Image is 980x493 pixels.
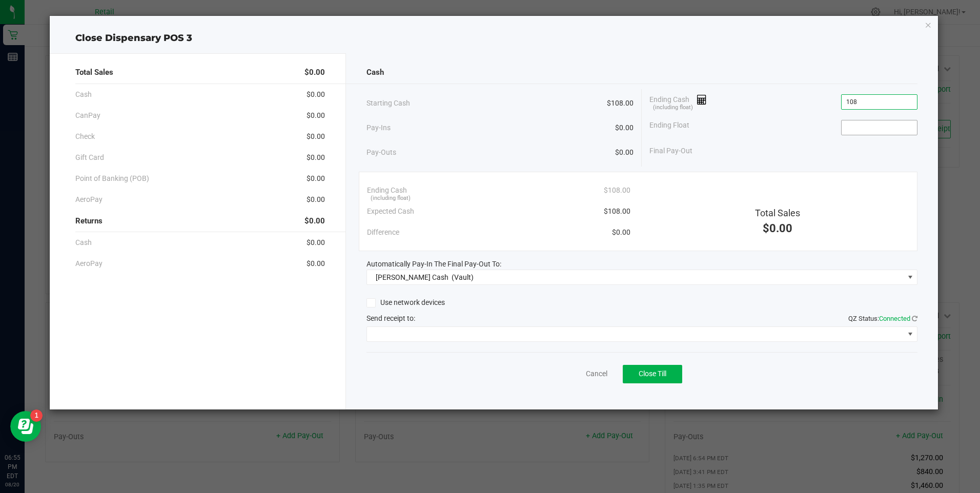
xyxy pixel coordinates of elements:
span: $108.00 [604,206,630,217]
span: $108.00 [604,185,630,196]
span: Cash [75,89,92,100]
label: Use network devices [366,297,445,308]
span: $0.00 [763,222,792,235]
span: Pay-Outs [366,147,396,158]
span: $0.00 [307,194,325,205]
span: Point of Banking (POB) [75,173,149,184]
a: Cancel [586,368,607,379]
span: $0.00 [307,237,325,248]
span: Automatically Pay-In The Final Pay-Out To: [366,260,501,268]
button: Close Till [623,365,682,383]
span: $0.00 [307,152,325,163]
span: $0.00 [307,89,325,100]
span: AeroPay [75,258,103,269]
span: $0.00 [304,215,325,227]
span: $0.00 [615,122,634,133]
span: $0.00 [307,131,325,142]
span: Expected Cash [367,206,414,217]
span: $0.00 [307,110,325,121]
iframe: Resource center [10,411,41,442]
span: $0.00 [307,173,325,184]
div: Close Dispensary POS 3 [50,31,937,45]
span: Starting Cash [366,98,410,109]
span: CanPay [75,110,100,121]
span: $0.00 [615,147,634,158]
span: Send receipt to: [366,314,415,322]
span: (including float) [371,194,411,203]
span: Cash [75,237,92,248]
span: Ending Float [649,120,689,135]
span: Connected [879,315,910,322]
span: Gift Card [75,152,104,163]
span: [PERSON_NAME] Cash [376,273,448,281]
span: Final Pay-Out [649,146,692,156]
span: QZ Status: [848,315,917,322]
span: Ending Cash [367,185,407,196]
iframe: Resource center unread badge [30,409,43,422]
span: Difference [367,227,399,238]
span: Total Sales [75,67,113,78]
span: Pay-Ins [366,122,391,133]
span: AeroPay [75,194,103,205]
span: $108.00 [607,98,634,109]
span: Close Till [639,369,666,378]
span: Total Sales [755,208,800,218]
span: Check [75,131,95,142]
span: Cash [366,67,384,78]
span: $0.00 [304,67,325,78]
span: (including float) [653,104,693,112]
span: (Vault) [452,273,474,281]
div: Returns [75,210,324,232]
span: $0.00 [307,258,325,269]
span: Ending Cash [649,94,707,110]
span: $0.00 [612,227,630,238]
